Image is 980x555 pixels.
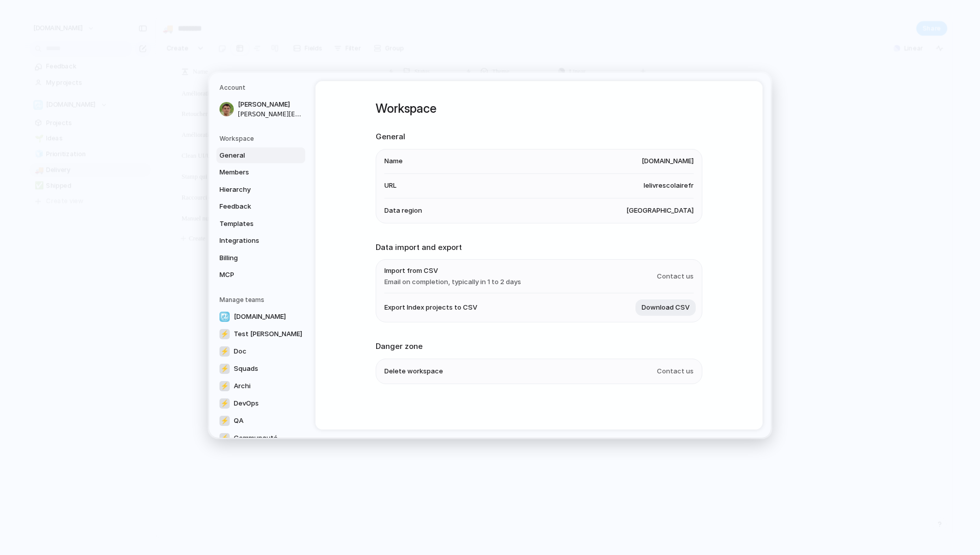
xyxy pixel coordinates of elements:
[238,109,303,118] span: [PERSON_NAME][EMAIL_ADDRESS][DOMAIN_NAME]
[219,270,285,280] span: MCP
[219,433,230,443] div: ⚡
[219,329,230,339] div: ⚡
[234,312,286,322] span: [DOMAIN_NAME]
[384,206,422,216] span: Data region
[216,96,305,122] a: [PERSON_NAME][PERSON_NAME][EMAIL_ADDRESS][DOMAIN_NAME]
[216,215,305,232] a: Templates
[234,398,259,409] span: DevOps
[219,184,285,194] span: Hierarchy
[216,325,305,342] a: ⚡Test [PERSON_NAME]
[216,164,305,181] a: Members
[216,249,305,266] a: Billing
[234,329,302,339] span: Test [PERSON_NAME]
[219,346,230,356] div: ⚡
[384,156,403,166] span: Name
[234,416,243,426] span: QA
[216,181,305,197] a: Hierarchy
[384,366,443,376] span: Delete workspace
[657,366,694,376] span: Contact us
[216,412,305,428] a: ⚡QA
[216,147,305,163] a: General
[216,343,305,359] a: ⚡Doc
[219,363,230,373] div: ⚡
[216,430,305,446] a: ⚡Communauté
[657,271,694,282] span: Contact us
[219,201,285,212] span: Feedback
[642,302,690,313] span: Download CSV
[376,341,702,352] h2: Danger zone
[234,381,251,391] span: Archi
[216,233,305,249] a: Integrations
[216,267,305,283] a: MCP
[216,360,305,376] a: ⚡Squads
[376,99,702,118] h1: Workspace
[219,83,305,92] h5: Account
[219,134,305,143] h5: Workspace
[219,253,285,263] span: Billing
[219,381,230,391] div: ⚡
[384,302,477,313] span: Export Index projects to CSV
[644,181,694,191] span: lelivrescolairefr
[376,131,702,143] h2: General
[238,99,303,110] span: [PERSON_NAME]
[626,206,694,216] span: [GEOGRAPHIC_DATA]
[219,295,305,304] h5: Manage teams
[384,181,397,191] span: URL
[219,415,230,425] div: ⚡
[219,398,230,408] div: ⚡
[216,377,305,394] a: ⚡Archi
[219,218,285,229] span: Templates
[219,236,285,246] span: Integrations
[376,241,702,253] h2: Data import and export
[216,308,305,324] a: [DOMAIN_NAME]
[216,198,305,215] a: Feedback
[234,346,247,357] span: Doc
[234,364,258,374] span: Squads
[216,395,305,411] a: ⚡DevOps
[384,266,521,276] span: Import from CSV
[219,167,285,178] span: Members
[635,299,696,316] button: Download CSV
[642,156,694,166] span: [DOMAIN_NAME]
[234,433,278,443] span: Communauté
[219,150,285,160] span: General
[384,276,521,287] span: Email on completion, typically in 1 to 2 days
